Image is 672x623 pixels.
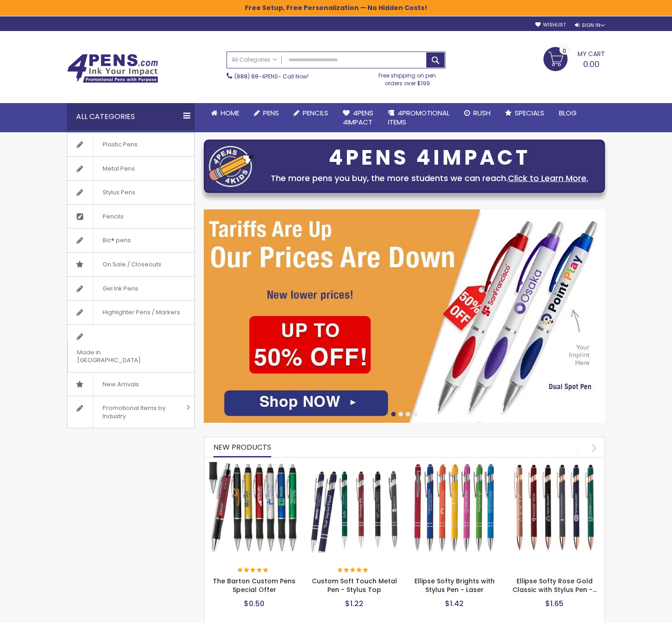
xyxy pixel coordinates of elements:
[509,462,600,469] a: Ellipse Softy Rose Gold Classic with Stylus Pen - Silver Laser
[93,373,148,396] span: New Arrivals
[213,576,295,594] a: The Barton Custom Pens Special Offer
[569,440,584,456] div: prev
[93,396,183,428] span: Promotional Items by Industry
[67,341,171,372] span: Made in [GEOGRAPHIC_DATA]
[67,181,194,204] a: Stylus Pens
[93,228,140,252] span: Bic® pens
[213,442,271,452] span: New Products
[67,253,194,276] a: On Sale / Closeouts
[67,157,194,181] a: Metal Pens
[345,598,363,609] span: $1.22
[303,108,328,118] span: Pencils
[232,56,277,63] span: All Categories
[388,108,450,127] span: 4PROMOTIONAL ITEMS
[204,209,605,423] img: /cheap-promotional-products.html
[209,145,254,187] img: four_pen_logo.png
[67,325,194,372] a: Made in [GEOGRAPHIC_DATA]
[93,301,189,324] span: Highlighter Pens / Markers
[259,172,600,185] div: The more pens you buy, the more students we can reach.
[369,68,446,87] div: Free shipping on pen orders over $199
[67,205,194,228] a: Pencils
[457,103,498,123] a: Rush
[67,54,158,83] img: 4Pens Custom Pens and Promotional Products
[204,103,247,123] a: Home
[67,103,195,130] div: All Categories
[336,103,381,133] a: 4Pens4impact
[559,108,577,118] span: Blog
[445,598,464,609] span: $1.42
[238,567,269,574] div: 100%
[535,21,566,28] a: Wishlist
[67,301,194,324] a: Highlighter Pens / Markers
[67,133,194,156] a: Plastic Pens
[515,108,544,118] span: Specials
[93,277,147,301] span: Gel Ink Pens
[67,277,194,301] a: Gel Ink Pens
[409,462,500,553] img: Ellipse Softy Brights with Stylus Pen - Laser
[286,103,336,123] a: Pencils
[67,228,194,252] a: Bic® pens
[93,157,144,181] span: Metal Pens
[509,462,600,553] img: Ellipse Softy Rose Gold Classic with Stylus Pen - Silver Laser
[583,58,600,70] span: 0.00
[343,108,373,127] span: 4Pens 4impact
[263,108,279,118] span: Pens
[221,108,239,118] span: Home
[247,103,286,123] a: Pens
[309,462,400,469] a: Custom Soft Touch Metal Pen - Stylus Top
[586,440,602,456] div: next
[259,148,600,167] div: 4PENS 4IMPACT
[244,598,264,609] span: $0.50
[309,462,400,553] img: Custom Soft Touch Metal Pen - Stylus Top
[575,22,605,29] div: Sign In
[545,598,563,609] span: $1.65
[93,205,133,228] span: Pencils
[508,172,588,184] a: Click to Learn More.
[409,462,500,469] a: Ellipse Softy Brights with Stylus Pen - Laser
[512,576,597,594] a: Ellipse Softy Rose Gold Classic with Stylus Pen -…
[473,108,491,118] span: Rush
[209,462,300,469] a: The Barton Custom Pens Special Offer
[312,576,397,594] a: Custom Soft Touch Metal Pen - Stylus Top
[337,567,369,574] div: 100%
[93,181,145,204] span: Stylus Pens
[227,52,282,67] a: All Categories
[67,396,194,428] a: Promotional Items by Industry
[498,103,552,123] a: Specials
[552,103,584,123] a: Blog
[381,103,457,133] a: 4PROMOTIONALITEMS
[67,373,194,396] a: New Arrivals
[234,73,278,80] a: (888) 88-4PENS
[93,133,147,156] span: Plastic Pens
[543,47,605,70] a: 0.00 0
[563,47,566,55] span: 0
[234,73,309,80] span: - Call Now!
[93,253,171,276] span: On Sale / Closeouts
[414,576,495,594] a: Ellipse Softy Brights with Stylus Pen - Laser
[209,462,300,553] img: The Barton Custom Pens Special Offer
